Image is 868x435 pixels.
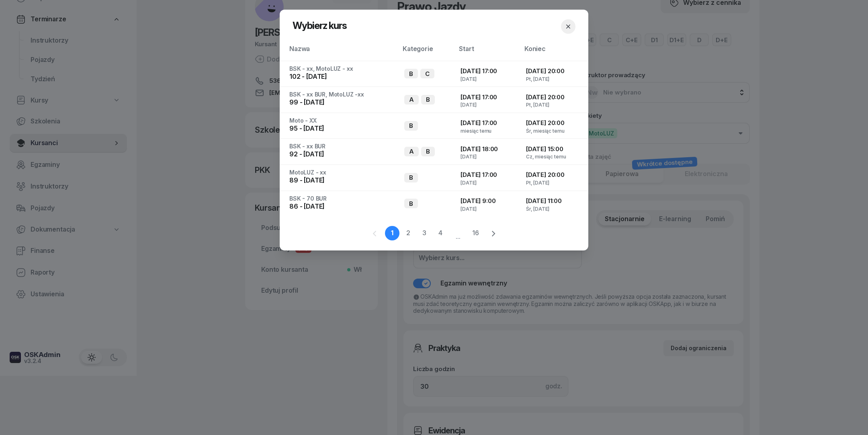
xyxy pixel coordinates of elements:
h2: Wybierz kurs [293,19,347,34]
div: [DATE] 20:00 [526,66,582,76]
div: C [420,69,434,78]
div: [DATE] 17:00 [461,170,513,180]
div: [DATE] 11:00 [526,196,582,206]
div: [DATE] 20:00 [526,92,582,103]
div: BSK - 70 BUR [289,196,391,201]
a: 3 [417,226,432,240]
a: 4 [433,226,448,240]
div: Pt, [DATE] [526,102,582,107]
div: B [421,147,435,156]
div: [DATE] [461,76,513,82]
div: [DATE] 15:00 [526,144,582,154]
a: 16 [469,226,483,240]
div: B [404,173,418,183]
div: [DATE] [461,154,513,159]
div: BSK - xx BUR, MotoLUZ -xx [289,92,391,97]
th: Start [454,43,520,61]
div: MotoLUZ - xx [289,170,391,175]
div: B [404,121,418,131]
span: ... [449,226,467,241]
div: A [404,95,419,105]
div: [DATE] 20:00 [526,170,582,180]
div: [DATE] [461,180,513,185]
div: 95 - [DATE] [289,123,391,134]
div: [DATE] 17:00 [461,92,513,103]
a: 1 [385,226,399,240]
div: B [404,69,418,78]
div: Śr, miesiąc temu [526,128,582,133]
th: Kategorie [398,43,454,61]
div: [DATE] 17:00 [461,118,513,128]
div: BSK - xx, MotoLUZ - xx [289,66,391,72]
div: [DATE] [461,206,513,211]
div: Moto - XX [289,118,391,123]
div: B [421,95,435,105]
th: Nazwa [280,43,398,61]
div: A [404,147,419,156]
div: Cz, miesiąc temu [526,154,582,159]
a: 2 [401,226,416,240]
div: Pt, [DATE] [526,76,582,82]
div: [DATE] 18:00 [461,144,513,154]
div: B [404,199,418,208]
div: 89 - [DATE] [289,175,391,186]
div: 92 - [DATE] [289,149,391,160]
div: 102 - [DATE] [289,72,391,82]
div: [DATE] 9:00 [461,196,513,206]
div: Śr, [DATE] [526,206,582,211]
div: 86 - [DATE] [289,201,391,212]
div: Pt, [DATE] [526,180,582,185]
div: [DATE] 20:00 [526,118,582,128]
div: BSK - xx BUR [289,144,391,149]
div: 99 - [DATE] [289,97,391,108]
div: [DATE] 17:00 [461,66,513,76]
div: [DATE] [461,102,513,107]
th: Koniec [520,43,588,61]
div: miesiąc temu [461,128,513,133]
